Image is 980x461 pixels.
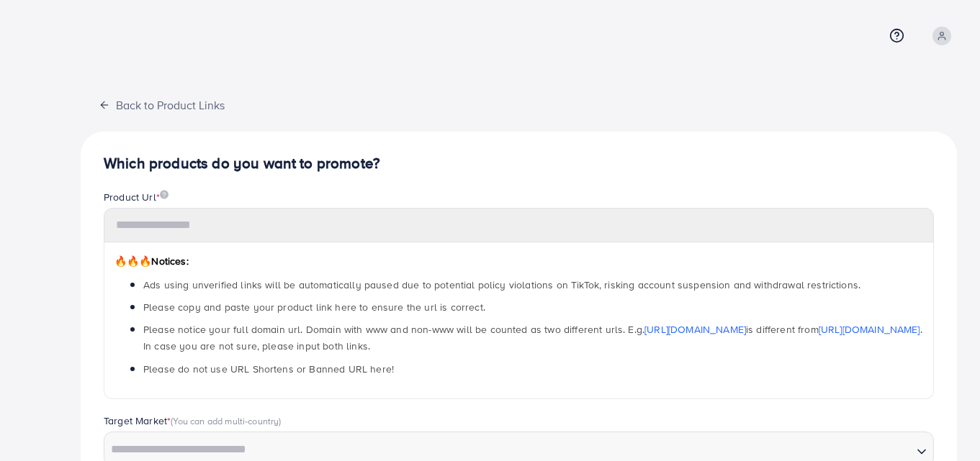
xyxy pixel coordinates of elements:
[104,414,282,428] label: Target Market
[114,254,151,268] span: 🔥🔥🔥
[114,254,189,268] span: Notices:
[81,89,243,120] button: Back to Product Links
[143,362,394,376] span: Please do not use URL Shortens or Banned URL here!
[143,322,922,353] span: Please notice your full domain url. Domain with www and non-www will be counted as two different ...
[104,190,168,204] label: Product Url
[819,322,920,337] a: [URL][DOMAIN_NAME]
[104,155,934,173] h4: Which products do you want to promote?
[171,414,281,427] span: (You can add multi-country)
[143,300,485,314] span: Please copy and paste your product link here to ensure the url is correct.
[160,190,168,199] img: image
[143,278,860,292] span: Ads using unverified links will be automatically paused due to potential policy violations on Tik...
[644,322,746,337] a: [URL][DOMAIN_NAME]
[106,439,911,461] input: Search for option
